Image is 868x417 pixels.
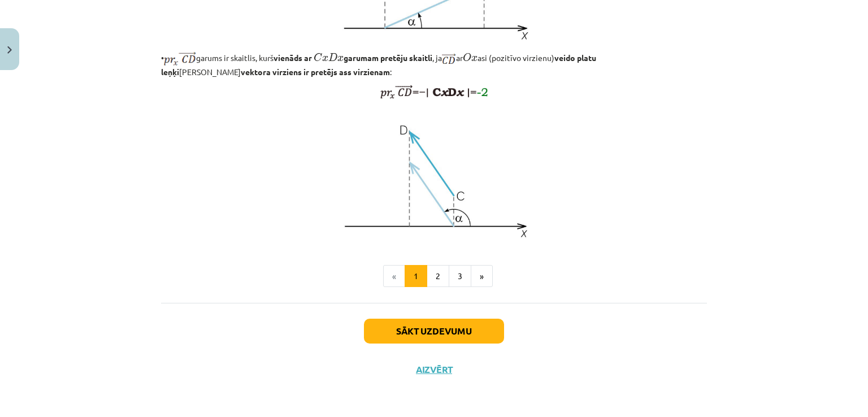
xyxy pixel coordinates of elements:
b: vektora virziens ir pretējs ass virzienam [241,67,390,77]
span: C [314,53,322,62]
span: x [322,56,328,62]
button: Sākt uzdevumu [364,319,504,344]
nav: Page navigation example [161,265,707,288]
span: x [337,56,344,62]
button: 1 [405,265,427,288]
b: vienāds ar [274,53,312,63]
b: veido platu leņķi [161,53,596,77]
button: » [471,265,493,288]
span: x [471,56,478,62]
b: garumam pretēju skaitli [312,53,432,63]
img: icon-close-lesson-0947bae3869378f0d4975bcd49f059093ad1ed9edebbc8119c70593378902aed.svg [7,46,12,54]
button: 2 [427,265,449,288]
p: • garums ir skaitlis, kurš , ja ar asi (pozitīvo virzienu) [PERSON_NAME] : [161,50,707,78]
button: Aizvērt [413,364,455,375]
span: D [328,53,337,61]
button: 3 [449,265,471,288]
span: O [463,53,471,62]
